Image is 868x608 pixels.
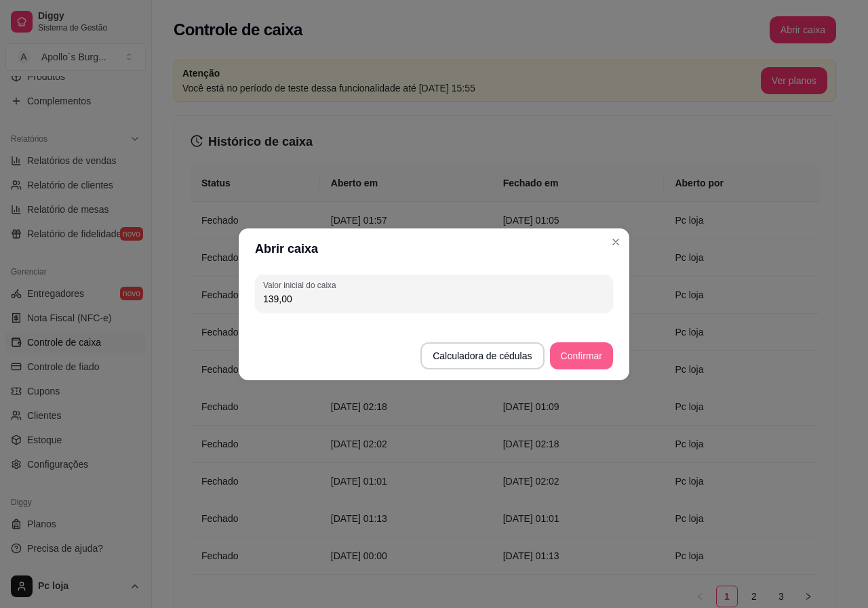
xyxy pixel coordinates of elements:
[263,292,605,306] input: Valor inicial do caixa
[239,228,629,269] header: Abrir caixa
[420,342,544,369] button: Calculadora de cédulas
[605,231,627,253] button: Close
[550,342,613,369] button: Confirmar
[263,279,340,291] label: Valor inicial do caixa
